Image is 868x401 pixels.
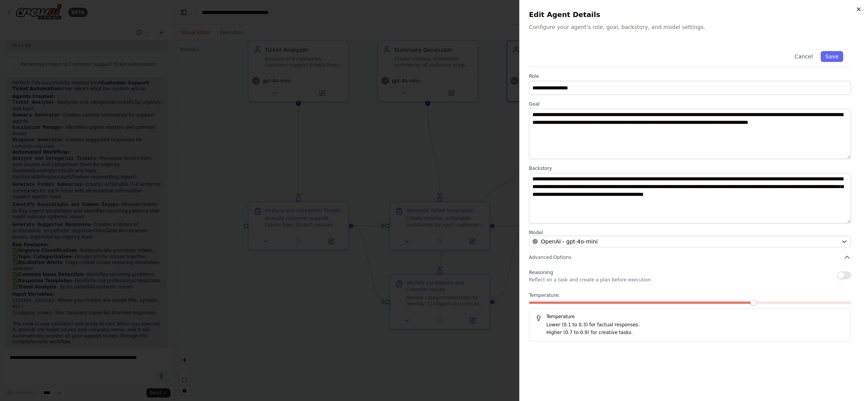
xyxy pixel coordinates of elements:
span: OpenAI - gpt-4o-mini [541,238,598,245]
span: Advanced Options [529,254,571,260]
span: Temperature: [529,292,560,298]
button: Save [821,51,843,62]
label: Goal [529,101,851,107]
button: Advanced Options [529,254,851,261]
h5: Temperature [536,314,844,320]
button: Cancel [790,51,817,62]
label: Model [529,230,851,236]
button: OpenAI - gpt-4o-mini [529,236,851,247]
p: Higher (0.7 to 0.9) for creative tasks. [546,329,844,337]
h2: Edit Agent Details [529,9,859,20]
p: Reflect on a task and create a plan before execution [529,277,651,283]
label: Backstory [529,165,851,171]
label: Role [529,73,851,79]
p: Configure your agent's role, goal, backstory, and model settings. [529,23,859,31]
p: Lower (0.1 to 0.3) for factual responses. [546,321,844,329]
span: Reasoning [529,270,553,275]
